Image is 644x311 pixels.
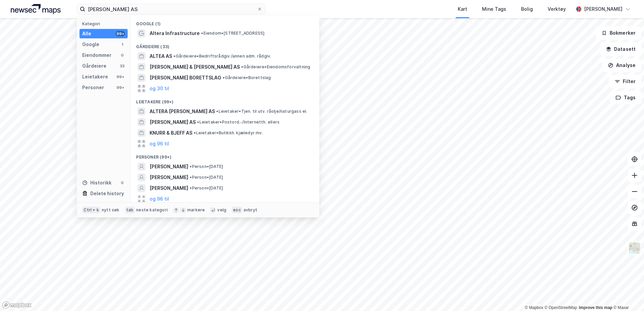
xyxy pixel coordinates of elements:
[223,75,271,80] span: Gårdeiere • Borettslag
[90,189,124,198] div: Delete history
[125,207,135,213] div: tab
[194,130,263,136] span: Leietaker • Butikkh. kjæledyr mv.
[82,51,111,59] div: Eiendommer
[120,180,125,185] div: 0
[173,54,271,59] span: Gårdeiere • Bedriftsrådgiv./annen adm. rådgiv.
[82,62,106,70] div: Gårdeiere
[2,301,32,309] a: Mapbox homepage
[190,185,192,191] span: •
[131,94,319,106] div: Leietakere (99+)
[131,16,319,28] div: Google (1)
[223,75,225,80] span: •
[173,54,175,59] span: •
[190,175,192,180] span: •
[241,64,243,69] span: •
[82,83,104,92] div: Personer
[150,195,169,203] button: og 96 til
[150,173,188,181] span: [PERSON_NAME]
[525,305,543,310] a: Mapbox
[521,5,533,13] div: Bolig
[150,118,196,126] span: [PERSON_NAME] AS
[150,63,240,71] span: [PERSON_NAME] & [PERSON_NAME] AS
[150,184,188,192] span: [PERSON_NAME]
[190,164,223,169] span: Person • [DATE]
[197,119,280,125] span: Leietaker • Postord.-/Internetth. ellers
[548,5,566,13] div: Verktøy
[216,109,307,114] span: Leietaker • Tjen. til utv. råolje/naturgass el.
[201,31,203,36] span: •
[610,91,641,104] button: Tags
[82,73,108,81] div: Leietakere
[150,163,188,171] span: [PERSON_NAME]
[197,119,199,125] span: •
[150,29,200,37] span: Altera Infrastructure
[545,305,577,310] a: OpenStreetMap
[82,30,91,38] div: Alle
[150,140,169,148] button: og 96 til
[131,149,319,161] div: Personer (99+)
[120,63,125,69] div: 33
[150,74,221,82] span: [PERSON_NAME] BORETTSLAG
[579,305,612,310] a: Improve this map
[628,242,641,254] img: Z
[482,5,506,13] div: Mine Tags
[201,31,264,36] span: Eiendom • [STREET_ADDRESS]
[602,59,641,72] button: Analyse
[610,279,644,311] iframe: Chat Widget
[458,5,467,13] div: Kart
[131,39,319,51] div: Gårdeiere (33)
[217,207,226,213] div: velg
[82,179,111,187] div: Historikk
[596,26,641,40] button: Bokmerker
[82,21,128,26] div: Kategori
[136,207,168,213] div: neste kategori
[194,130,196,135] span: •
[150,107,215,115] span: ALTERA [PERSON_NAME] AS
[116,31,125,36] div: 99+
[150,129,192,137] span: KNURR & BJEFF AS
[102,207,120,213] div: nytt søk
[85,4,257,14] input: Søk på adresse, matrikkel, gårdeiere, leietakere eller personer
[11,4,61,14] img: logo.a4113a55bc3d86da70a041830d287a7e.svg
[116,85,125,90] div: 99+
[600,42,641,56] button: Datasett
[241,64,310,70] span: Gårdeiere • Eiendomsforvaltning
[584,5,622,13] div: [PERSON_NAME]
[187,207,205,213] div: markere
[150,52,172,60] span: ALTEA AS
[232,207,242,213] div: esc
[82,207,100,213] div: Ctrl + k
[150,84,169,93] button: og 30 til
[216,109,218,114] span: •
[82,40,99,48] div: Google
[190,175,223,180] span: Person • [DATE]
[190,185,223,191] span: Person • [DATE]
[120,42,125,47] div: 1
[244,207,257,213] div: avbryt
[120,53,125,58] div: 0
[116,74,125,79] div: 99+
[190,164,192,169] span: •
[609,75,641,88] button: Filter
